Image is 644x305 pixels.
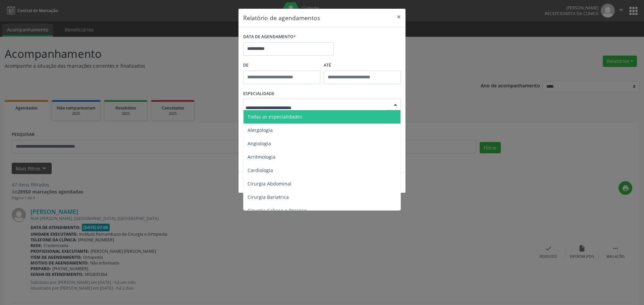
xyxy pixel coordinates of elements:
[243,89,274,99] label: ESPECIALIDADE
[248,127,273,133] span: Alergologia
[243,32,296,42] label: DATA DE AGENDAMENTO
[243,60,320,71] label: De
[248,207,307,214] span: Cirurgia Cabeça e Pescoço
[243,13,320,22] h5: Relatório de agendamentos
[248,113,302,120] span: Todas as especialidades
[248,154,275,160] span: Arritmologia
[248,194,289,200] span: Cirurgia Bariatrica
[248,180,291,187] span: Cirurgia Abdominal
[248,167,273,173] span: Cardiologia
[324,60,401,71] label: ATÉ
[248,140,271,147] span: Angiologia
[392,9,406,25] button: Close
